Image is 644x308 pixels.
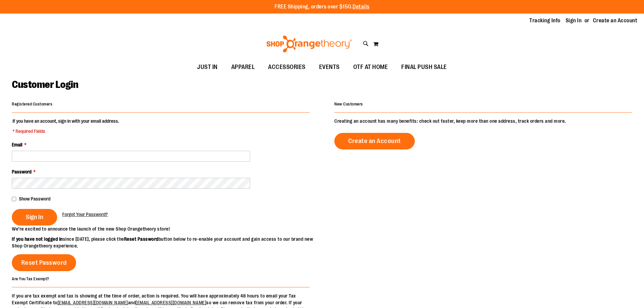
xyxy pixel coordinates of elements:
[347,60,395,75] a: OTF AT HOME
[12,169,31,174] span: Password
[12,102,52,106] strong: Registered Customers
[21,259,67,266] span: Reset Password
[275,3,369,11] p: FREE Shipping, orders over $150.
[197,60,218,75] span: JUST IN
[268,60,306,75] span: ACCESSORIES
[224,60,262,75] a: APPAREL
[566,17,582,24] a: Sign In
[395,60,454,75] a: FINAL PUSH SALE
[12,118,120,135] legend: If you have an account, sign in with your email address.
[12,236,63,242] strong: If you have not logged in
[62,211,108,218] a: Forgot Your Password?
[12,254,76,271] a: Reset Password
[319,60,340,75] span: EVENTS
[265,35,353,52] img: Shop Orangetheory
[261,60,312,75] a: ACCESSORIES
[12,226,322,232] p: We’re excited to announce the launch of the new Shop Orangetheory store!
[334,133,415,149] a: Create an Account
[334,118,632,124] p: Creating an account has many benefits: check out faster, keep more than one address, track orders...
[57,300,128,305] a: [EMAIL_ADDRESS][DOMAIN_NAME]
[593,17,638,24] a: Create an Account
[312,60,347,75] a: EVENTS
[353,4,369,10] a: Details
[334,102,363,106] strong: New Customers
[12,209,57,226] button: Sign In
[401,60,447,75] span: FINAL PUSH SALE
[19,196,50,202] span: Show Password
[12,142,22,147] span: Email
[12,236,322,249] p: since [DATE], please click the button below to re-enable your account and gain access to our bran...
[13,128,119,135] span: * Required Fields
[231,60,255,75] span: APPAREL
[12,79,78,90] span: Customer Login
[26,213,43,221] span: Sign In
[529,17,560,24] a: Tracking Info
[12,276,49,281] strong: Are You Tax Exempt?
[348,137,401,145] span: Create an Account
[190,60,224,75] a: JUST IN
[136,300,206,305] a: [EMAIL_ADDRESS][DOMAIN_NAME]
[62,212,108,217] span: Forgot Your Password?
[353,60,388,75] span: OTF AT HOME
[124,236,159,242] strong: Reset Password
